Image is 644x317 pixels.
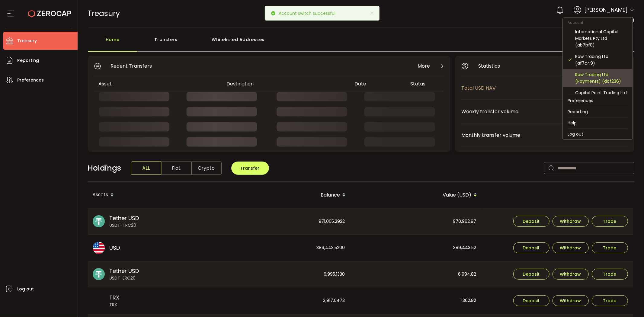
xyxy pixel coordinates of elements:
iframe: Chat Widget [614,288,644,317]
div: 6,994.82 [351,261,481,287]
div: Capital Point Trading Ltd. (Payments) (de1af4) [575,89,628,103]
span: USDT-ERC20 [110,275,139,281]
div: 6,995.1330 [219,261,350,287]
span: Account [563,20,588,25]
span: Deposit [523,272,540,276]
span: Tether USD [110,267,139,275]
span: Trade [603,272,617,276]
span: Withdraw [560,272,581,276]
span: Trade [603,299,617,303]
span: Holdings [88,162,121,174]
span: Transfer [241,165,260,171]
div: 3,917.0473 [219,287,350,314]
span: Monthly transfer volume [461,131,594,139]
button: Trade [592,242,628,253]
span: Treasury [17,37,37,45]
div: Balance [219,190,351,200]
span: Raw Trading Ltd (af7c49) [574,17,634,24]
span: TRX [110,302,120,308]
div: Raw Trading Ltd (af7c49) [575,53,628,66]
div: Whitelisted Addresses [195,34,282,52]
span: Deposit [523,219,540,223]
span: Preferences [17,76,44,85]
div: 389,443.52 [351,235,481,261]
div: Assets [88,190,219,200]
button: Transfer [231,162,269,175]
div: International Capital Markets Pty Ltd (ab7bf8) [575,28,628,48]
span: Trade [603,219,617,223]
span: Weekly transfer volume [461,108,596,115]
div: Status [406,80,444,87]
div: Value (USD) [351,190,482,200]
span: Tether USD [110,214,139,222]
div: Home [88,34,137,52]
div: Destination [222,80,350,87]
button: Withdraw [553,295,589,306]
li: Help [563,117,633,128]
button: Deposit [513,295,549,306]
img: trx_portfolio.svg [93,295,105,307]
span: USD [110,244,120,252]
img: usd_portfolio.svg [93,242,105,254]
span: Total USD NAV [461,84,598,92]
button: Trade [592,295,628,306]
button: Trade [592,269,628,280]
span: Recent Transfers [111,62,152,70]
span: Deposit [523,299,540,303]
div: Asset [94,80,222,87]
img: usdt_portfolio.svg [93,268,105,280]
li: Reporting [563,106,633,117]
span: Withdraw [560,246,581,250]
div: Raw Trading Ltd (Payments) (dcf236) [575,71,628,85]
div: 389,443.5200 [219,235,350,261]
button: Withdraw [553,242,589,253]
span: Trade [603,246,617,250]
button: Trade [592,216,628,227]
button: Withdraw [553,269,589,280]
li: Log out [563,129,633,139]
span: Withdraw [560,219,581,223]
div: Date [350,80,406,87]
button: Deposit [513,216,549,227]
span: More [418,62,430,70]
span: Deposit [523,246,540,250]
span: Fiat [161,162,191,175]
span: USDT-TRC20 [110,222,139,229]
button: Deposit [513,269,549,280]
span: TRX [110,293,120,302]
span: Treasury [88,8,120,19]
span: Reporting [17,56,39,65]
div: 971,005.2922 [219,209,350,235]
button: Deposit [513,242,549,253]
span: [PERSON_NAME] [584,6,628,14]
div: 970,962.97 [351,209,481,235]
img: usdt_portfolio.svg [93,215,105,227]
div: Transfers [137,34,195,52]
div: 1,362.82 [351,287,481,314]
span: Withdraw [560,299,581,303]
p: Account switch successful [279,11,341,15]
li: Preferences [563,95,633,106]
button: Withdraw [553,216,589,227]
span: Statistics [478,62,500,70]
span: Log out [17,285,34,293]
span: ALL [131,162,161,175]
span: Crypto [191,162,222,175]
